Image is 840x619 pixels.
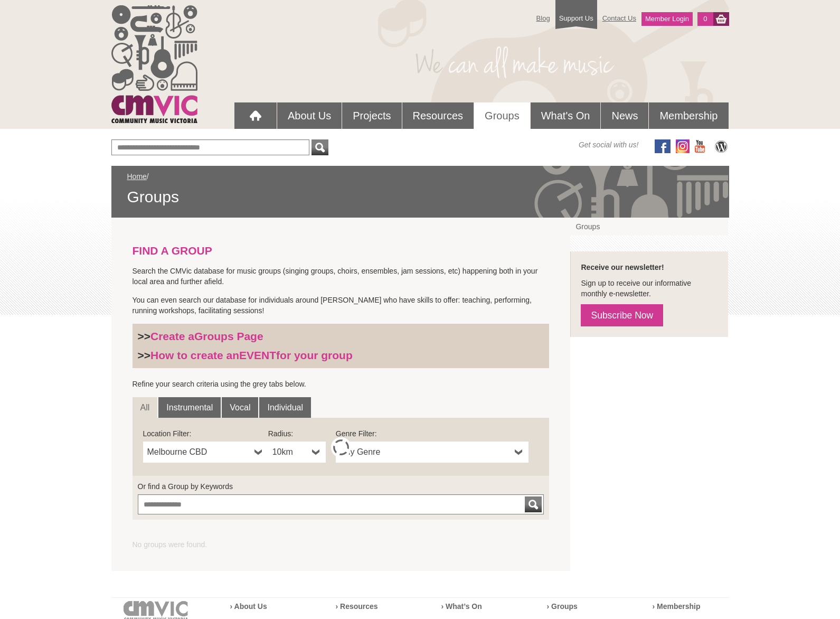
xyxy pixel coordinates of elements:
a: › What’s On [441,602,482,611]
a: Melbourne CBD [143,442,268,463]
a: Contact Us [597,9,641,27]
strong: EVENT [239,349,276,361]
label: Location Filter: [143,428,268,439]
a: Blog [531,9,555,27]
h3: >> [138,330,544,343]
span: 10km [272,446,308,458]
a: How to create anEVENTfor your group [150,349,353,361]
a: Member Login [641,12,693,26]
strong: FIND A GROUP [133,245,212,257]
a: Projects [342,102,401,129]
div: / [127,171,713,207]
img: cmvic_logo.png [111,5,197,123]
a: › About Us [230,602,267,611]
a: Vocal [222,397,258,418]
p: Sign up to receive our informative monthly e-newsletter. [581,278,718,299]
ul: No groups were found. [133,539,550,550]
p: You can even search our database for individuals around [PERSON_NAME] who have skills to offer: t... [133,295,550,316]
a: Instrumental [158,397,221,418]
a: › Resources [336,602,378,611]
a: Individual [259,397,311,418]
a: All [133,397,158,418]
img: icon-instagram.png [676,139,690,153]
a: Membership [649,102,728,129]
a: What's On [531,102,601,129]
a: 10km [268,442,326,463]
a: About Us [277,102,342,129]
h3: >> [138,349,544,362]
label: Or find a Group by Keywords [138,481,544,492]
span: Any Genre [340,446,511,458]
a: › Membership [653,602,701,611]
label: Radius: [268,428,326,439]
span: Get social with us! [579,139,639,150]
a: Resources [402,102,474,129]
label: Genre Filter: [336,428,528,439]
a: › Groups [547,602,578,611]
a: Home [127,172,147,181]
a: Create aGroups Page [150,330,263,342]
img: CMVic Blog [713,139,729,153]
strong: Receive our newsletter! [581,263,664,271]
p: Search the CMVic database for music groups (singing groups, choirs, ensembles, jam sessions, etc)... [133,266,550,287]
strong: Groups Page [194,330,263,342]
a: Subscribe Now [581,304,663,326]
a: News [601,102,648,129]
a: Groups [570,218,728,236]
a: 0 [697,12,713,26]
span: Melbourne CBD [147,446,250,458]
span: Groups [127,187,713,207]
p: Refine your search criteria using the grey tabs below. [133,379,550,389]
a: Groups [474,102,530,129]
a: Any Genre [336,442,528,463]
